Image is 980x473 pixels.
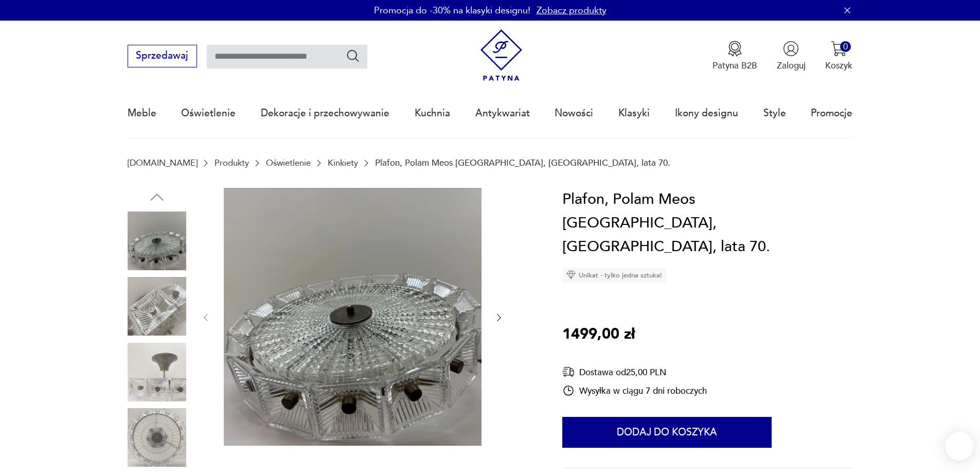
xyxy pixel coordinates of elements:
[562,384,707,397] div: Wysyłka w ciągu 7 dni roboczych
[475,90,530,137] a: Antykwariat
[555,90,593,137] a: Nowości
[727,41,743,57] img: Ikona medalu
[415,90,450,137] a: Kuchnia
[763,90,786,137] a: Style
[562,365,575,378] img: Ikona dostawy
[261,90,389,137] a: Dekoracje i przechowywanie
[128,52,197,61] a: Sprzedawaj
[475,29,527,81] img: Patyna - sklep z meblami i dekoracjami vintage
[675,90,738,137] a: Ikony designu
[566,270,576,279] img: Ikona diamentu
[712,41,757,72] button: Patyna B2B
[128,90,156,137] a: Meble
[562,365,707,378] div: Dostawa od 25,00 PLN
[840,41,851,52] div: 0
[375,158,670,168] p: Plafon, Polam Meos [GEOGRAPHIC_DATA], [GEOGRAPHIC_DATA], lata 70.
[562,267,666,283] div: Unikat - tylko jedna sztuka!
[712,41,757,72] a: Ikona medaluPatyna B2B
[128,408,186,467] img: Zdjęcie produktu Plafon, Polam Meos Warszawa, Polska, lata 70.
[181,90,236,137] a: Oświetlenie
[266,158,311,168] a: Oświetlenie
[783,41,799,57] img: Ikonka użytkownika
[374,4,530,17] p: Promocja do -30% na klasyki designu!
[618,90,650,137] a: Klasyki
[224,188,482,446] img: Zdjęcie produktu Plafon, Polam Meos Warszawa, Polska, lata 70.
[128,343,186,401] img: Zdjęcie produktu Plafon, Polam Meos Warszawa, Polska, lata 70.
[215,158,249,168] a: Produkty
[825,41,852,72] button: 0Koszyk
[562,322,635,346] p: 1499,00 zł
[128,158,198,168] a: [DOMAIN_NAME]
[562,188,852,258] h1: Plafon, Polam Meos [GEOGRAPHIC_DATA], [GEOGRAPHIC_DATA], lata 70.
[777,60,806,72] p: Zaloguj
[346,48,361,63] button: Szukaj
[537,4,607,17] a: Zobacz produkty
[128,45,197,67] button: Sprzedawaj
[825,60,852,72] p: Koszyk
[777,41,806,72] button: Zaloguj
[328,158,358,168] a: Kinkiety
[712,60,757,72] p: Patyna B2B
[811,90,852,137] a: Promocje
[831,41,847,57] img: Ikona koszyka
[945,432,974,461] iframe: Smartsupp widget button
[128,277,186,336] img: Zdjęcie produktu Plafon, Polam Meos Warszawa, Polska, lata 70.
[128,212,186,270] img: Zdjęcie produktu Plafon, Polam Meos Warszawa, Polska, lata 70.
[562,416,772,447] button: Dodaj do koszyka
